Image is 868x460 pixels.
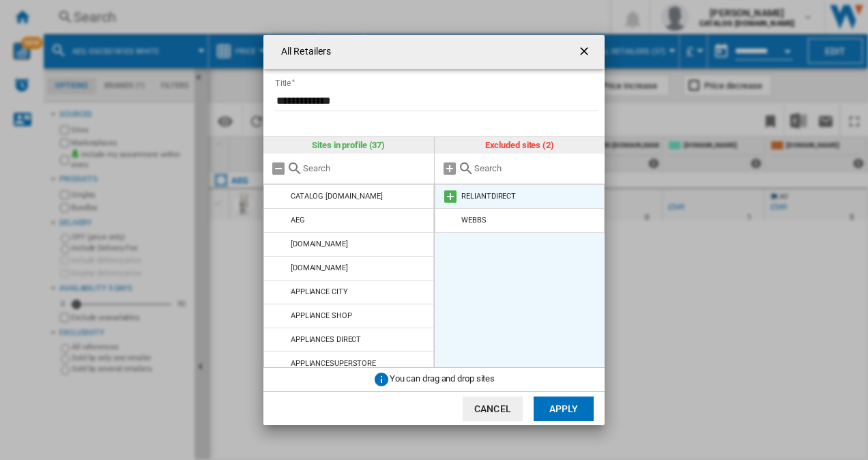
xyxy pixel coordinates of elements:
div: Sites in profile (37) [263,137,434,154]
ng-md-icon: getI18NText('BUTTONS.CLOSE_DIALOG') [577,44,594,61]
button: Cancel [463,397,523,421]
button: getI18NText('BUTTONS.CLOSE_DIALOG') [572,38,599,66]
span: You can drag and drop sites [390,374,495,384]
input: Search [474,163,598,173]
md-icon: Remove all [270,160,287,177]
div: CATALOG [DOMAIN_NAME] [291,192,383,201]
div: WEBBS [461,216,487,225]
input: Search [303,163,427,173]
div: [DOMAIN_NAME] [291,240,348,248]
div: APPLIANCE SHOP [291,311,352,320]
div: Excluded sites (2) [435,137,605,154]
button: Apply [534,397,594,421]
h4: All Retailers [274,45,331,59]
div: APPLIANCESUPERSTORE [291,359,376,368]
md-icon: Add all [442,160,458,177]
div: [DOMAIN_NAME] [291,263,348,272]
div: AEG [291,216,305,225]
div: APPLIANCES DIRECT [291,335,361,344]
div: RELIANTDIRECT [461,192,516,201]
div: APPLIANCE CITY [291,287,348,296]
